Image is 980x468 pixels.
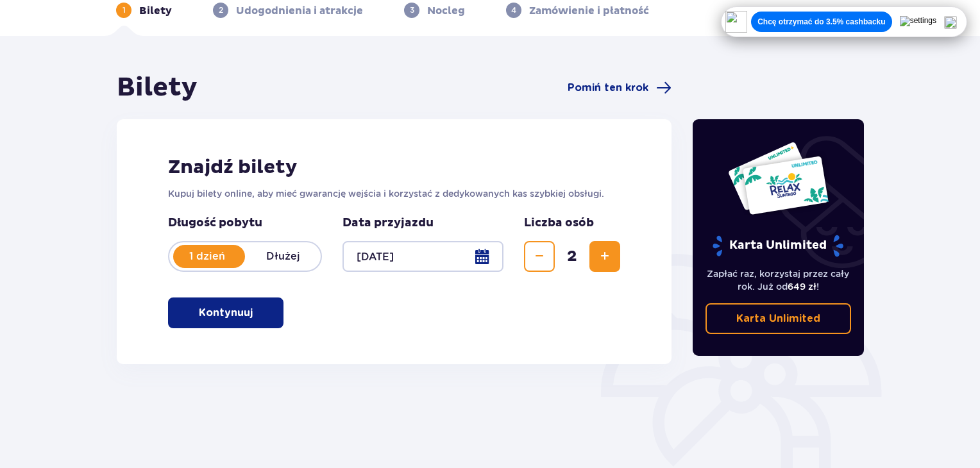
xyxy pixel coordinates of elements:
[117,72,198,104] h1: Bilety
[168,155,620,180] h2: Znajdź bilety
[524,215,594,231] p: Liczba osób
[736,312,820,326] p: Karta Unlimited
[122,4,126,16] p: 1
[788,281,816,292] span: 649 zł
[168,297,283,328] button: Kontynuuj
[506,3,649,18] div: 4Zamówienie i płatność
[139,4,172,18] p: Bilety
[568,80,672,96] a: Pomiń ten krok
[727,141,829,215] img: Dwie karty całoroczne do Suntago z napisem 'UNLIMITED RELAX', na białym tle z tropikalnymi liśćmi...
[511,4,516,16] p: 4
[711,235,845,257] p: Karta Unlimited
[236,4,363,18] p: Udogodnienia i atrakcje
[245,249,321,263] p: Dłużej
[568,81,648,95] span: Pomiń ten krok
[213,3,363,18] div: 2Udogodnienia i atrakcje
[705,303,852,334] a: Karta Unlimited
[410,4,414,16] p: 3
[116,3,172,18] div: 1Bilety
[168,215,322,231] p: Długość pobytu
[705,267,852,293] p: Zapłać raz, korzystaj przez cały rok. Już od !
[169,249,245,263] p: 1 dzień
[342,215,434,231] p: Data przyjazdu
[557,247,587,266] span: 2
[168,187,620,200] p: Kupuj bilety online, aby mieć gwarancję wejścia i korzystać z dedykowanych kas szybkiej obsługi.
[199,306,253,320] p: Kontynuuj
[524,241,555,272] button: Zmniejsz
[427,4,465,18] p: Nocleg
[589,241,620,272] button: Zwiększ
[529,4,649,18] p: Zamówienie i płatność
[404,3,465,18] div: 3Nocleg
[219,4,223,16] p: 2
